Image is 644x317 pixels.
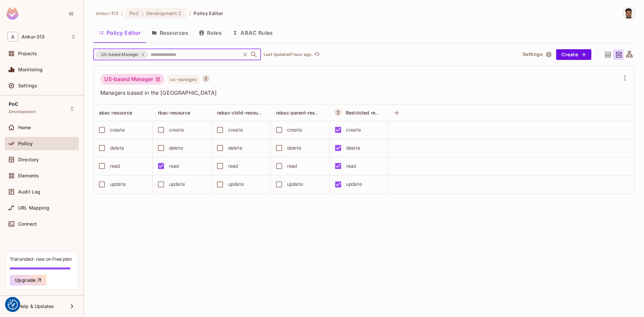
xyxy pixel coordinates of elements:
[228,144,242,152] div: delete
[18,125,31,130] span: Home
[129,10,139,16] span: PoC
[169,162,179,170] div: read
[146,24,194,41] button: Resources
[167,75,200,84] span: us-manager
[18,51,37,56] span: Projects
[312,51,321,59] span: Click to refresh data
[10,256,72,262] div: Trial ended- now on Free plan
[264,52,312,57] p: Last Updated 1 hour ago
[169,180,185,188] div: update
[228,162,238,170] div: read
[158,110,190,115] span: rbac-resource
[18,221,37,227] span: Connect
[194,10,223,16] span: Policy Editor
[287,144,301,152] div: delete
[93,24,146,41] button: Policy Editor
[556,49,591,60] button: Create
[228,180,244,188] div: update
[346,126,361,134] div: create
[96,51,148,59] div: US-based Manager
[189,10,191,16] li: /
[18,157,39,162] span: Directory
[334,109,342,116] button: A Resource Set is a dynamically conditioned resource, defined by real-time criteria.
[8,300,18,310] img: Revisit consent button
[96,10,118,16] span: the active workspace
[8,300,18,310] button: Consent Preferences
[346,144,360,152] div: delete
[21,34,45,39] span: Workspace: Ankur-313
[9,109,36,114] span: Development
[520,49,553,60] button: Settings
[18,67,43,72] span: Monitoring
[110,144,124,152] div: delete
[276,109,328,116] span: rebac-parent-resource
[249,50,259,59] button: Open
[287,126,302,134] div: create
[623,8,634,19] img: Vladimir Shopov
[7,32,18,42] span: A
[346,109,391,116] span: Restricted resource
[18,83,37,88] span: Settings
[346,162,356,170] div: read
[100,74,165,85] div: US-based Manager
[100,89,620,96] span: Managers based in the [GEOGRAPHIC_DATA]
[217,109,265,116] span: rebac-child-resource
[346,180,362,188] div: update
[240,50,250,59] button: Clear
[202,75,210,82] button: A User Set is a dynamically conditioned role, grouping users based on real-time criteria.
[121,10,123,16] li: /
[97,51,143,58] span: US-based Manager
[313,51,321,59] button: refresh
[9,101,18,107] span: PoC
[314,51,320,58] span: refresh
[228,126,243,134] div: create
[6,7,18,20] img: SReyMgAAAABJRU5ErkJggg==
[169,126,184,134] div: create
[18,189,40,194] span: Audit Log
[18,141,33,146] span: Policy
[18,205,49,211] span: URL Mapping
[287,162,297,170] div: read
[169,144,183,152] div: delete
[287,180,303,188] div: update
[110,126,125,134] div: create
[110,162,120,170] div: read
[18,304,54,309] span: Help & Updates
[110,180,126,188] div: update
[99,110,132,115] span: abac-resource
[227,24,278,41] button: ABAC Rules
[18,173,39,178] span: Elements
[10,275,47,286] button: Upgrade
[194,24,227,41] button: Roles
[142,11,144,16] span: :
[146,10,177,16] span: Development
